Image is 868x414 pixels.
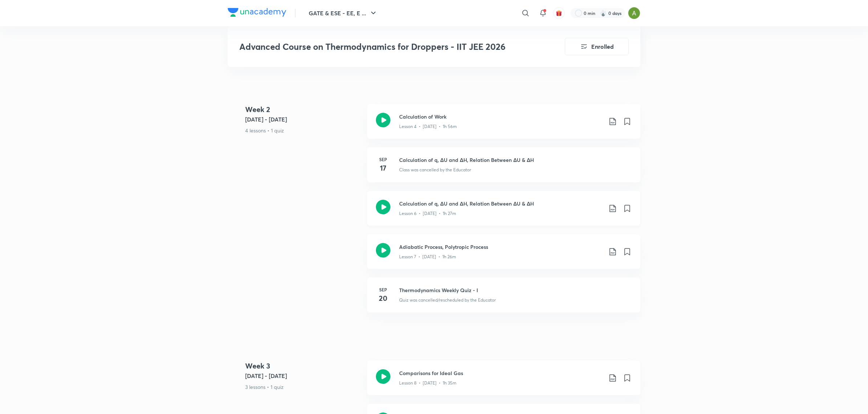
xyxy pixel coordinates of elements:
h3: Calculation of Work [399,113,603,120]
h3: Comparisons for Ideal Gas [399,369,603,377]
h4: 17 [376,163,390,174]
p: Lesson 6 • [DATE] • 1h 27m [399,210,456,217]
h4: 20 [376,293,390,304]
p: 4 lessons • 1 quiz [245,127,361,134]
h3: Advanced Course on Thermodynamics for Droppers - IIT JEE 2026 [239,41,524,52]
h6: Sep [376,156,390,163]
p: Quiz was cancelled/rescheduled by the Educator [399,297,496,303]
a: Adiabatic Process, Polytropic ProcessLesson 7 • [DATE] • 1h 26m [367,234,640,278]
a: Calculation of WorkLesson 4 • [DATE] • 1h 56m [367,104,640,147]
h6: Sep [376,286,390,293]
p: Lesson 7 • [DATE] • 1h 26m [399,254,456,260]
button: avatar [553,7,565,19]
a: Calculation of q, ΔU and ΔH, Relation Between ΔU & ΔHLesson 6 • [DATE] • 1h 27m [367,191,640,234]
h5: [DATE] - [DATE] [245,371,361,380]
h4: Week 2 [245,104,361,115]
a: Company Logo [228,8,286,19]
img: streak [600,9,607,17]
p: Class was cancelled by the Educator [399,167,471,173]
h5: [DATE] - [DATE] [245,115,361,124]
p: Lesson 8 • [DATE] • 1h 35m [399,380,457,386]
img: avatar [556,10,562,16]
button: GATE & ESE - EE, E ... [304,6,382,20]
h3: Calculation of q, ΔU and ΔH, Relation Between ΔU & ΔH [399,156,632,164]
a: Sep20Thermodynamics Weekly Quiz - IQuiz was cancelled/rescheduled by the Educator [367,278,640,321]
h3: Calculation of q, ΔU and ΔH, Relation Between ΔU & ΔH [399,200,603,207]
p: Lesson 4 • [DATE] • 1h 56m [399,123,457,130]
h3: Adiabatic Process, Polytropic Process [399,243,603,251]
button: Enrolled [565,38,629,55]
img: Company Logo [228,8,286,17]
h3: Thermodynamics Weekly Quiz - I [399,286,632,294]
a: Sep17Calculation of q, ΔU and ΔH, Relation Between ΔU & ΔHClass was cancelled by the Educator [367,147,640,191]
img: Ajay A [628,7,640,19]
h4: Week 3 [245,361,361,371]
p: 3 lessons • 1 quiz [245,383,361,391]
a: Comparisons for Ideal GasLesson 8 • [DATE] • 1h 35m [367,361,640,404]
